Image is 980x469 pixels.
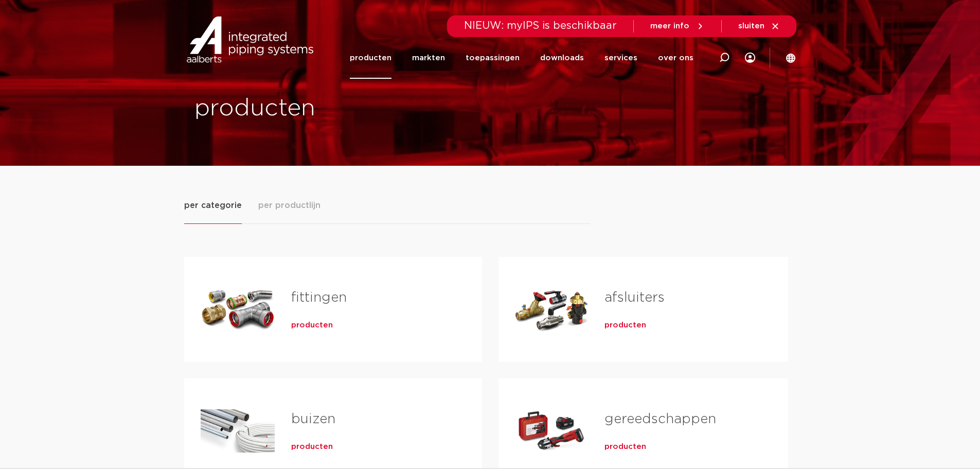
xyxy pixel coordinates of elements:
[194,92,485,125] h1: producten
[604,412,716,426] a: gereedschappen
[745,37,755,79] div: my IPS
[350,37,693,79] nav: Menu
[650,22,705,31] a: meer info
[466,37,520,79] a: toepassingen
[650,22,689,30] span: meer info
[604,320,646,331] a: producten
[604,442,646,452] a: producten
[258,199,320,212] span: per productlijn
[412,37,445,79] a: markten
[738,22,764,30] span: sluiten
[658,37,693,79] a: over ons
[291,320,333,331] a: producten
[184,199,242,212] span: per categorie
[540,37,584,79] a: downloads
[604,37,637,79] a: services
[291,291,347,304] a: fittingen
[464,21,617,31] span: NIEUW: myIPS is beschikbaar
[738,22,780,31] a: sluiten
[350,37,391,79] a: producten
[604,291,665,304] a: afsluiters
[291,442,333,452] a: producten
[291,412,335,426] a: buizen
